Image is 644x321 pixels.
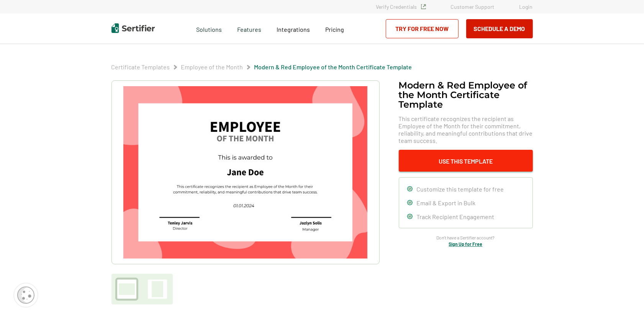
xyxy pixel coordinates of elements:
button: Schedule a Demo [466,19,533,38]
span: Email & Export in Bulk [417,199,476,206]
span: Track Recipient Engagement [417,213,495,220]
span: Certificate Templates [111,63,170,71]
span: Employee of the Month [181,63,243,71]
img: Cookie Popup Icon [17,287,34,304]
a: Customer Support [451,3,495,10]
a: Certificate Templates [111,63,170,70]
span: Don’t have a Sertifier account? [437,234,495,241]
span: This certificate recognizes the recipient as Employee of the Month for their commitment, reliabil... [399,115,533,144]
span: Solutions [196,24,222,33]
a: Pricing [325,24,344,33]
span: Pricing [325,26,344,33]
div: Breadcrumb [111,63,412,71]
a: Verify Credentials [376,3,426,10]
a: Employee of the Month [181,63,243,70]
span: Modern & Red Employee of the Month Certificate Template [254,63,412,71]
img: Sertifier | Digital Credentialing Platform [111,23,155,33]
a: Login [519,3,533,10]
span: Customize this template for free [417,185,504,193]
a: Modern & Red Employee of the Month Certificate Template [254,63,412,70]
button: Use This Template [399,150,533,172]
img: Verified [421,4,426,9]
img: Modern & Red Employee of the Month Certificate Template [123,86,367,259]
a: Integrations [277,24,310,33]
h1: Modern & Red Employee of the Month Certificate Template [399,80,533,109]
span: Features [237,24,261,33]
a: Sign Up for Free [449,241,483,247]
iframe: Chat Widget [606,284,644,321]
a: Try for Free Now [386,19,459,38]
span: Integrations [277,26,310,33]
